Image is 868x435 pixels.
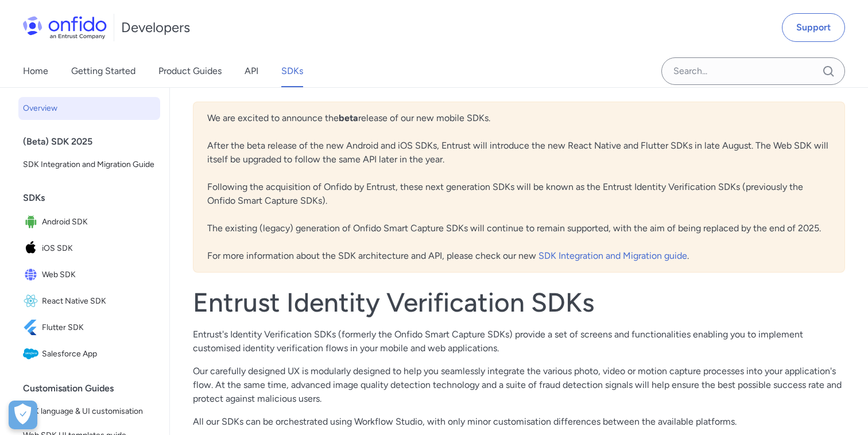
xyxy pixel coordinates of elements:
[23,405,156,418] span: SDK language & UI customisation
[193,328,845,355] p: Entrust's Identity Verification SDKs (formerly the Onfido Smart Capture SDKs) provide a set of sc...
[245,55,258,87] a: API
[121,18,190,37] h1: Developers
[23,16,107,39] img: Onfido Logo
[23,214,42,230] img: IconAndroid SDK
[193,364,845,406] p: Our carefully designed UX is modularly designed to help you seamlessly integrate the various phot...
[18,236,160,261] a: IconiOS SDKiOS SDK
[18,209,160,235] a: IconAndroid SDKAndroid SDK
[42,240,156,257] span: iOS SDK
[158,55,222,87] a: Product Guides
[23,293,42,309] img: IconReact Native SDK
[18,315,160,340] a: IconFlutter SDKFlutter SDK
[23,187,165,209] div: SDKs
[23,55,48,87] a: Home
[42,214,156,230] span: Android SDK
[9,401,37,429] button: Open Preferences
[42,293,156,309] span: React Native SDK
[661,57,845,85] input: Onfido search input field
[18,341,160,367] a: IconSalesforce AppSalesforce App
[23,102,156,115] span: Overview
[23,158,156,172] span: SDK Integration and Migration Guide
[23,267,42,283] img: IconWeb SDK
[538,250,687,261] a: SDK Integration and Migration guide
[23,346,42,362] img: IconSalesforce App
[18,97,160,120] a: Overview
[339,112,358,123] b: beta
[782,13,845,42] a: Support
[71,55,135,87] a: Getting Started
[9,401,37,429] div: Cookie Preferences
[18,262,160,288] a: IconWeb SDKWeb SDK
[23,240,42,257] img: IconiOS SDK
[42,320,156,336] span: Flutter SDK
[18,153,160,176] a: SDK Integration and Migration Guide
[42,267,156,283] span: Web SDK
[42,346,156,362] span: Salesforce App
[193,415,845,429] p: All our SDKs can be orchestrated using Workflow Studio, with only minor customisation differences...
[23,130,165,153] div: (Beta) SDK 2025
[193,102,845,273] div: We are excited to announce the release of our new mobile SDKs. After the beta release of the new ...
[23,377,165,400] div: Customisation Guides
[193,286,845,319] h1: Entrust Identity Verification SDKs
[281,55,303,87] a: SDKs
[18,289,160,314] a: IconReact Native SDKReact Native SDK
[18,400,160,423] a: SDK language & UI customisation
[23,320,42,336] img: IconFlutter SDK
